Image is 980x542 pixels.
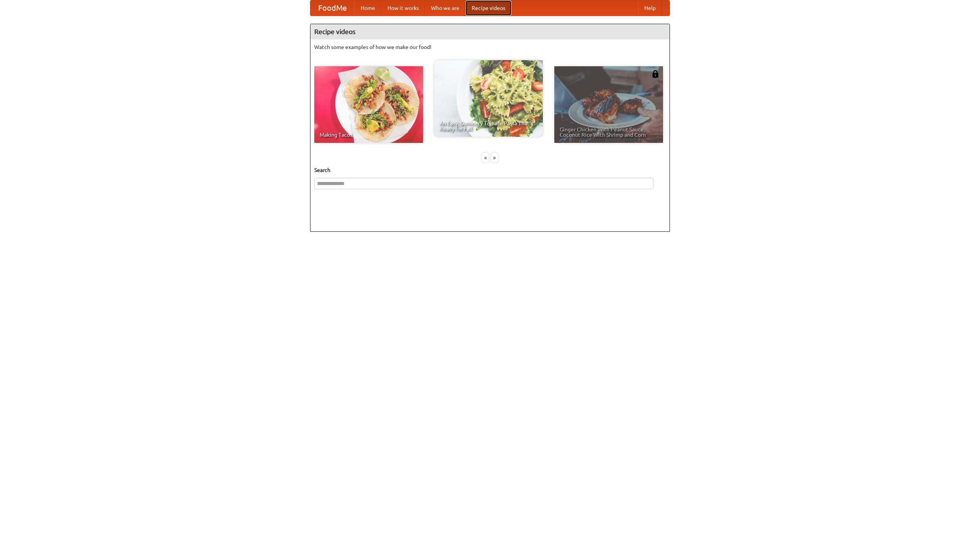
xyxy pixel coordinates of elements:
a: Help [638,0,662,16]
a: Recipe videos [465,0,511,16]
a: FoodMe [310,0,354,16]
h5: Search [314,166,666,174]
img: 483408.png [652,70,659,78]
span: Making Tacos [320,132,418,138]
a: Who we are [425,0,465,16]
h4: Recipe videos [310,24,670,39]
a: How it works [381,0,425,16]
p: Watch some examples of how we make our food! [314,43,666,51]
div: « [482,153,489,162]
span: An Easy, Summery Tomato Pasta That's Ready for Fall [439,121,537,131]
a: Home [354,0,381,16]
a: An Easy, Summery Tomato Pasta That's Ready for Fall [434,60,543,137]
div: » [491,153,498,162]
a: Making Tacos [314,66,423,143]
